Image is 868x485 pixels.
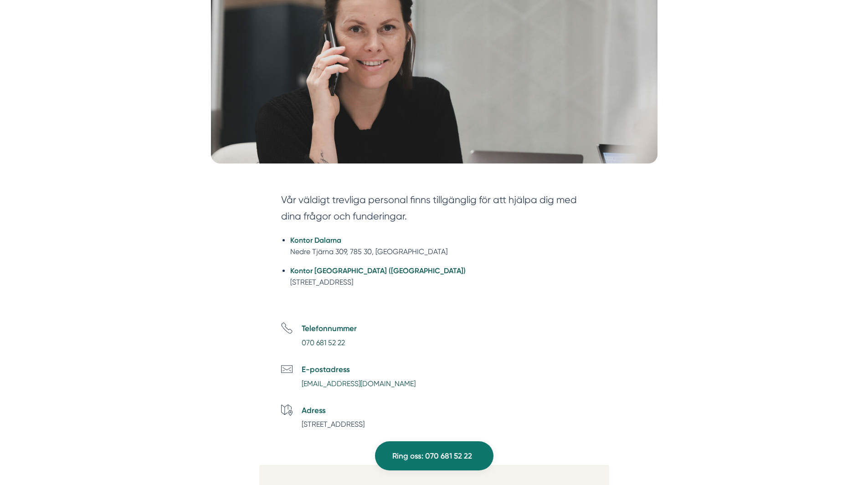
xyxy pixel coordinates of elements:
li: Nedre Tjärna 309, 785 30, [GEOGRAPHIC_DATA] [290,235,587,258]
span: Ring oss: 070 681 52 22 [392,450,472,462]
section: Vår väldigt trevliga personal finns tillgänglig för att hjälpa dig med dina frågor och funderingar. [281,192,587,229]
p: [STREET_ADDRESS] [302,419,365,430]
h5: E-postadress [302,363,416,376]
a: [EMAIL_ADDRESS][DOMAIN_NAME] [302,379,416,388]
a: 070 681 52 22 [302,338,345,347]
h5: Adress [302,404,365,417]
li: [STREET_ADDRESS] [290,265,587,288]
strong: Kontor Dalarna [290,236,341,245]
svg: Telefon [281,322,293,334]
strong: Kontor [GEOGRAPHIC_DATA] ([GEOGRAPHIC_DATA]) [290,266,466,275]
a: Ring oss: 070 681 52 22 [375,441,493,470]
h5: Telefonnummer [302,322,357,335]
